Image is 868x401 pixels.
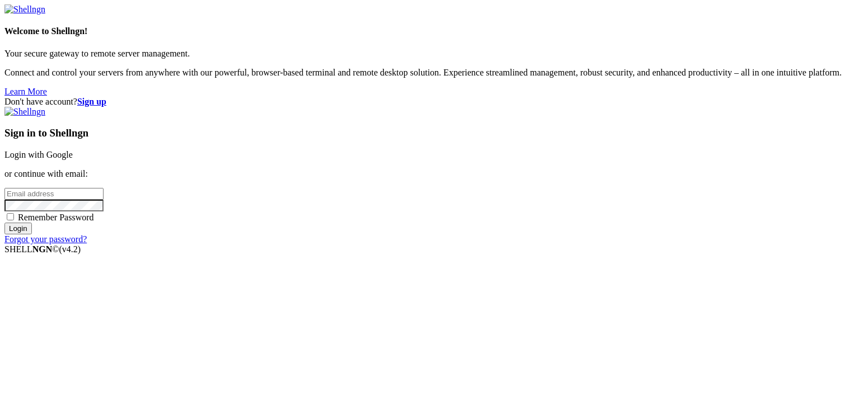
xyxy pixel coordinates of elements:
[4,234,87,244] a: Forgot your password?
[4,97,864,107] div: Don't have account?
[59,244,81,254] span: 4.2.0
[4,127,864,139] h3: Sign in to Shellngn
[77,97,106,106] a: Sign up
[7,213,14,220] input: Remember Password
[32,244,53,254] b: NGN
[4,223,32,234] input: Login
[4,4,45,15] img: Shellngn
[4,49,864,59] p: Your secure gateway to remote server management.
[4,107,45,117] img: Shellngn
[4,169,864,179] p: or continue with email:
[4,26,864,36] h4: Welcome to Shellngn!
[4,68,864,78] p: Connect and control your servers from anywhere with our powerful, browser-based terminal and remo...
[4,150,73,159] a: Login with Google
[4,87,47,96] a: Learn More
[18,213,94,222] span: Remember Password
[4,244,81,254] span: SHELL ©
[4,188,104,200] input: Email address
